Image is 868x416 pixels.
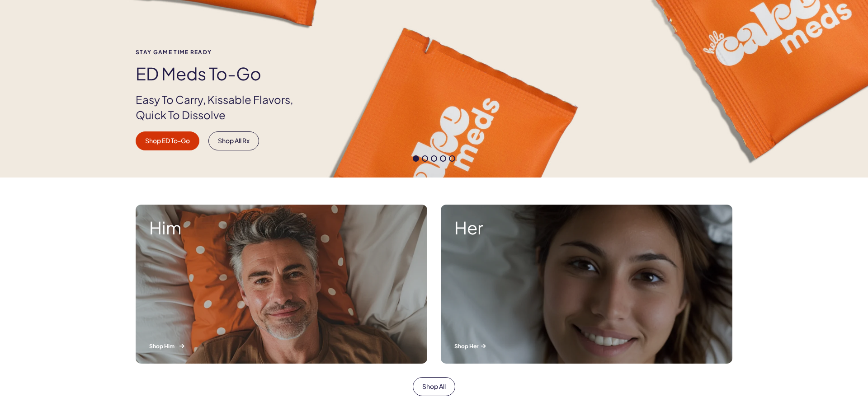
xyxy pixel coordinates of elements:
[136,49,308,55] span: Stay Game time ready
[454,342,719,350] p: Shop Her
[129,198,434,370] a: A man smiling while lying in bed. Him Shop Him
[413,377,455,396] a: Shop All
[149,342,414,350] p: Shop Him
[136,64,308,83] h1: ED Meds to-go
[454,218,719,237] strong: Her
[434,198,739,370] a: A woman smiling while lying in bed. Her Shop Her
[136,92,308,122] p: Easy To Carry, Kissable Flavors, Quick To Dissolve
[136,131,199,150] a: Shop ED To-Go
[149,218,414,237] strong: Him
[208,131,259,150] a: Shop All Rx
